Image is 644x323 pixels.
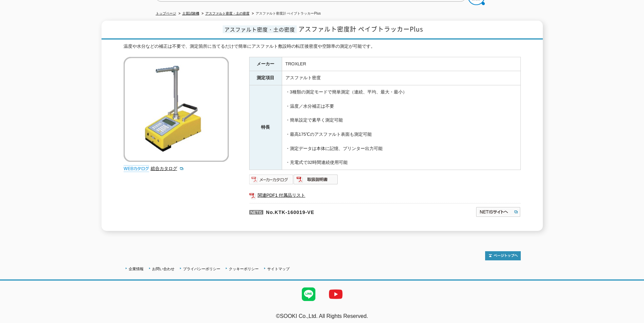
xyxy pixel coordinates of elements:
th: 測定項目 [249,71,282,85]
span: アスファルト密度計 ペイブトラッカーPlus [298,24,423,34]
a: トップページ [156,12,176,15]
a: 関連PDF1 付属品リスト [249,191,521,200]
td: ・3種類の測定モードで簡単測定（連続、平均、最大・最小） ・温度／水分補正は不要 ・簡単設定で素早く測定可能 ・最高175℃のアスファルト表面も測定可能 ・測定データは本体に記憶、プリンター出力... [282,85,520,170]
a: お問い合わせ [152,267,174,271]
th: メーカー [249,57,282,71]
img: トップページへ [485,251,521,260]
a: クッキーポリシー [229,267,259,271]
img: 取扱説明書 [294,174,338,185]
img: YouTube [322,281,349,308]
a: 企業情報 [129,267,144,271]
span: アスファルト密度・土の密度 [223,25,297,33]
td: アスファルト密度 [282,71,520,85]
a: アスファルト密度・土の密度 [205,12,250,15]
th: 特長 [249,85,282,170]
img: LINE [295,281,322,308]
p: No.KTK-160019-VE [249,203,410,219]
a: 取扱説明書 [294,178,338,184]
a: サイトマップ [267,267,290,271]
td: TROXLER [282,57,520,71]
div: 温度や水分などの補正は不要で、測定箇所に当てるだけで簡単にアスファルト敷設時の転圧後密度や空隙率の測定が可能です。 [124,43,521,50]
img: NETISサイトへ [476,207,521,217]
img: メーカーカタログ [249,174,294,185]
img: webカタログ [124,165,149,172]
li: アスファルト密度計 ぺイブトラッカーPlus [251,10,321,17]
a: メーカーカタログ [249,178,294,184]
a: 土質試験機 [182,12,199,15]
img: アスファルト密度計 ぺイブトラッカーPlus [124,57,229,162]
a: 総合カタログ [151,166,184,171]
a: プライバシーポリシー [183,267,220,271]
